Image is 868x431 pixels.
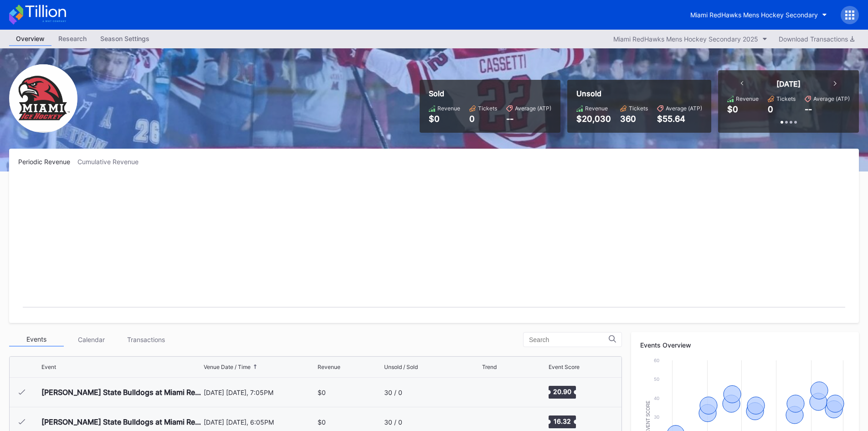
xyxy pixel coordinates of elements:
[549,363,580,370] div: Event Score
[554,417,571,425] text: 16.32
[118,332,173,347] div: Transactions
[64,332,118,347] div: Calendar
[654,414,659,420] text: 30
[609,33,772,45] button: Miami RedHawks Mens Hockey Secondary 2025
[654,376,659,382] text: 50
[77,158,146,166] div: Cumulative Revenue
[774,33,859,45] button: Download Transactions
[666,105,702,112] div: Average (ATP)
[613,35,758,43] div: Miami RedHawks Mens Hockey Secondary 2025
[41,363,56,370] div: Event
[9,64,77,133] img: Miami_RedHawks_Mens_Hockey_Secondary.png
[805,104,812,114] div: --
[506,114,551,124] div: --
[437,105,460,112] div: Revenue
[620,114,648,124] div: 360
[768,104,773,114] div: 0
[478,105,497,112] div: Tickets
[318,418,326,426] div: $0
[585,105,608,112] div: Revenue
[384,418,402,426] div: 30 / 0
[482,381,509,404] svg: Chart title
[51,32,93,45] div: Research
[318,389,326,396] div: $0
[9,332,64,347] div: Events
[204,418,316,426] div: [DATE] [DATE], 6:05PM
[553,388,571,395] text: 20.90
[654,358,659,363] text: 60
[482,363,497,370] div: Trend
[429,114,460,124] div: $0
[654,395,659,401] text: 40
[318,363,340,370] div: Revenue
[683,6,834,23] button: Miami RedHawks Mens Hockey Secondary
[469,114,497,124] div: 0
[204,389,316,396] div: [DATE] [DATE], 7:05PM
[18,177,850,314] svg: Chart title
[204,363,251,370] div: Venue Date / Time
[776,79,801,88] div: [DATE]
[18,158,77,166] div: Periodic Revenue
[640,341,850,349] div: Events Overview
[429,89,551,98] div: Sold
[629,105,648,112] div: Tickets
[9,32,51,46] a: Overview
[576,89,702,98] div: Unsold
[776,95,796,102] div: Tickets
[657,114,702,124] div: $55.64
[727,104,738,114] div: $0
[515,105,551,112] div: Average (ATP)
[93,32,156,46] a: Season Settings
[41,417,201,426] div: [PERSON_NAME] State Bulldogs at Miami Redhawks Mens Hockey
[93,32,156,45] div: Season Settings
[41,388,201,397] div: [PERSON_NAME] State Bulldogs at Miami Redhawks Mens Hockey
[779,35,854,43] div: Download Transactions
[384,363,418,370] div: Unsold / Sold
[384,389,402,396] div: 30 / 0
[529,336,609,343] input: Search
[736,95,759,102] div: Revenue
[690,11,818,19] div: Miami RedHawks Mens Hockey Secondary
[51,32,93,46] a: Research
[813,95,850,102] div: Average (ATP)
[576,114,611,124] div: $20,030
